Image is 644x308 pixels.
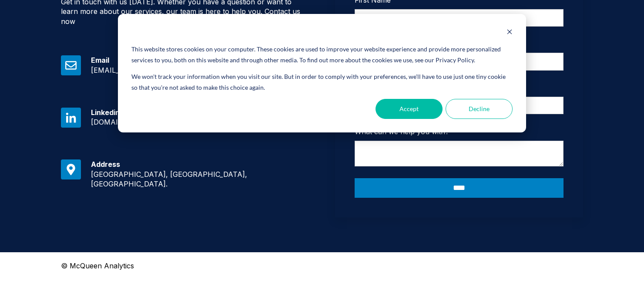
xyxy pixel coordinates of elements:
p: We won't track your information when you visit our site. But in order to comply with your prefere... [131,71,513,93]
span: [GEOGRAPHIC_DATA], [GEOGRAPHIC_DATA], [GEOGRAPHIC_DATA]. [91,170,247,188]
span: [DOMAIN_NAME][URL] [91,118,171,126]
span: © McQueen Analytics [61,261,134,270]
strong: Linkedin [91,108,120,117]
button: Decline [446,99,513,119]
span: What can we help you with? [355,127,449,136]
div: This website stores cookies on your computer. These cookies are used to improve your website expe... [131,44,513,65]
button: Dismiss cookie banner [506,27,513,38]
span: [EMAIL_ADDRESS][DOMAIN_NAME] [91,66,216,74]
button: Accept [376,99,443,119]
strong: Address [91,160,120,169]
div: Cookie banner [118,14,526,132]
strong: Email [91,56,109,64]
